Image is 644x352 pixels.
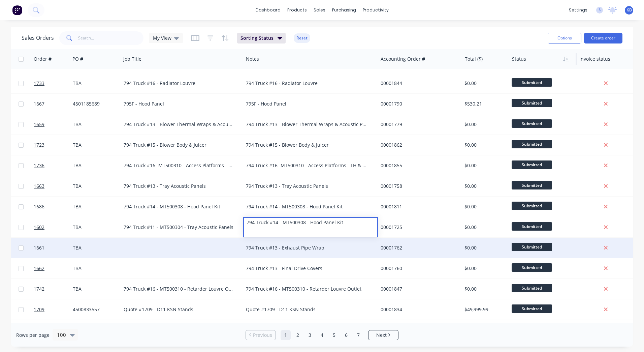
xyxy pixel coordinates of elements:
img: Factory [12,5,22,15]
div: Notes [246,56,259,62]
div: sales [310,5,329,15]
span: Submitted [512,160,552,169]
div: 794 Truck #13 - Tray Acoustic Panels [246,183,368,189]
div: $0.00 [464,265,504,272]
div: products [284,5,310,15]
div: TBA [73,265,116,272]
div: purchasing [329,5,359,15]
a: 1723 [34,135,74,155]
div: 00001762 [381,244,455,251]
div: $0.00 [464,142,504,148]
span: 1742 [34,286,44,292]
ul: Pagination [243,330,401,340]
div: Accounting Order # [381,56,425,62]
span: Submitted [512,263,552,272]
div: 00001844 [381,80,455,87]
div: $49,999.99 [464,306,504,313]
a: Page 5 [329,330,339,340]
span: Rows per page [16,332,50,339]
span: Previous [253,332,272,339]
div: Total ($) [465,56,483,62]
button: Create order [584,33,622,43]
a: 1709 [34,299,74,320]
div: $0.00 [464,183,504,189]
a: 1736 [34,155,74,176]
div: TBA [73,244,116,251]
a: Page 3 [305,330,315,340]
span: Submitted [512,78,552,87]
div: 00001760 [381,265,455,272]
div: $0.00 [464,162,504,169]
div: 794 Truck #16 - Radiator Louvre [246,80,368,87]
span: 1733 [34,80,44,87]
div: 794 Truck #13 - Tray Acoustic Panels [124,183,235,189]
span: 1709 [34,306,44,313]
div: productivity [359,5,392,15]
div: 794 Truck #16 - Radiator Louvre [124,80,235,87]
a: Next page [368,332,398,339]
div: 794 Truck #11 - MT500304 - Tray Acoustic Panels [124,224,235,231]
div: Invoice status [579,56,610,62]
span: KB [626,7,632,13]
a: Page 2 [293,330,303,340]
div: settings [566,5,591,15]
a: dashboard [252,5,284,15]
button: Options [548,33,581,43]
div: 00001779 [381,121,455,128]
h1: Sales Orders [22,35,54,41]
div: 00001862 [381,142,455,148]
div: 794 Truck #16 - MT500310 - Retarder Louvre Outlet [124,286,235,292]
span: 1686 [34,203,44,210]
span: 1602 [34,224,44,231]
span: Submitted [512,140,552,148]
div: 00001847 [381,286,455,292]
a: Page 1 is your current page [281,330,291,340]
div: TBA [73,203,116,210]
div: 00001790 [381,100,455,107]
span: 1736 [34,162,44,169]
a: 1663 [34,176,74,196]
a: Previous page [246,332,276,339]
div: 794 Truck #14 - MT500308 - Hood Panel Kit [124,203,235,210]
div: $0.00 [464,286,504,292]
span: 1723 [34,142,44,148]
div: 00001758 [381,183,455,189]
input: Search... [78,31,144,45]
div: 794 Truck #16- MT500310 - Access Platforms - LH & RH [124,162,235,169]
a: 1602 [34,217,74,237]
span: 1663 [34,183,44,189]
div: 794 Truck #15 - Blower Body & Juicer [246,142,368,148]
span: Next [376,332,387,339]
span: Submitted [512,304,552,313]
a: Page 6 [341,330,351,340]
span: Submitted [512,284,552,292]
a: 1686 [34,197,74,217]
a: 1742 [34,279,74,299]
div: $0.00 [464,203,504,210]
div: TBA [73,121,116,128]
a: 1662 [34,258,74,278]
button: Sorting:Status [237,33,286,43]
div: 00001834 [381,306,455,313]
span: Sorting: Status [240,35,273,41]
span: My View [153,34,171,41]
span: Submitted [512,222,552,231]
div: TBA [73,162,116,169]
a: 1661 [34,238,74,258]
a: 1667 [34,94,74,114]
span: Submitted [512,243,552,251]
div: TBA [73,224,116,231]
span: 1667 [34,100,44,107]
div: $0.00 [464,121,504,128]
div: $530.21 [464,100,504,107]
div: 00001855 [381,162,455,169]
div: 794 Truck #15 - Blower Body & Juicer [124,142,235,148]
span: 1661 [34,244,44,251]
a: 1733 [34,73,74,93]
div: 794 Truck #13 - Exhaust Pipe Wrap [246,244,368,251]
div: 794 Truck #14 - MT500308 - Hood Panel Kit [246,203,368,210]
span: 1662 [34,265,44,272]
div: TBA [73,142,116,148]
span: 1659 [34,121,44,128]
span: Submitted [512,99,552,107]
